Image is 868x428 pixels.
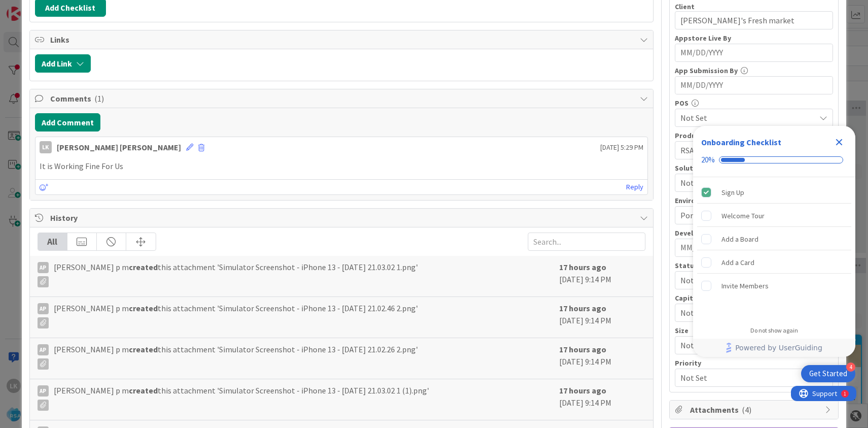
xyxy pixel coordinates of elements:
div: Solutions Required [675,164,833,172]
span: Portal [680,209,815,221]
b: created [129,385,158,396]
p: It is Working Fine For Us [40,160,643,172]
span: Not Set [680,177,815,189]
div: Welcome Tour is incomplete. [697,205,851,227]
span: ( 4 ) [742,405,751,415]
span: [PERSON_NAME] p m this attachment 'Simulator Screenshot - iPhone 13 - [DATE] 21.02.26 2.png' [54,343,418,370]
input: Search... [528,233,645,251]
div: [DATE] 9:14 PM [559,261,645,291]
div: Sign Up [721,186,744,199]
b: created [129,303,158,313]
a: Reply [626,181,643,193]
div: Open Get Started checklist, remaining modules: 4 [801,365,855,382]
div: Footer [693,339,855,357]
div: Invite Members [721,280,769,292]
input: MM/DD/YYYY [680,77,827,94]
div: Welcome Tour [721,210,765,222]
div: Checklist progress: 20% [701,155,847,164]
div: Add a Board [721,233,758,245]
div: Sign Up is complete. [697,181,851,204]
span: Links [50,34,635,46]
div: Onboarding Checklist [701,136,781,148]
div: Add a Board is incomplete. [697,228,851,250]
span: ( 1 ) [94,93,104,104]
span: Powered by UserGuiding [735,342,822,354]
div: Environment [675,197,833,204]
div: Checklist Container [693,126,855,357]
span: Not Set [680,273,810,287]
div: Size [675,327,833,334]
label: Client [675,2,695,11]
div: Status [675,262,833,269]
span: [PERSON_NAME] p m this attachment 'Simulator Screenshot - iPhone 13 - [DATE] 21.03.02 1 (1).png' [54,384,429,411]
div: Ap [38,344,49,355]
span: Comments [50,92,635,105]
span: Not Set [680,338,810,352]
div: Product [675,132,833,139]
div: 4 [846,363,855,372]
div: Developer Accounts Req By [675,229,833,237]
b: 17 hours ago [559,262,606,272]
div: Lk [40,141,52,153]
input: MM/DD/YYYY [680,239,827,256]
button: Add Comment [35,113,100,131]
input: MM/DD/YYYY [680,44,827,61]
span: Not Set [680,371,810,385]
div: [PERSON_NAME] [PERSON_NAME] [57,141,181,153]
b: 17 hours ago [559,385,606,396]
span: Support [21,2,46,14]
div: POS [675,100,833,107]
div: Capitalize Exp [675,294,833,302]
span: History [50,212,635,224]
div: [DATE] 9:14 PM [559,302,645,333]
div: Add a Card [721,256,754,269]
span: [PERSON_NAME] p m this attachment 'Simulator Screenshot - iPhone 13 - [DATE] 21.02.46 2.png' [54,302,418,328]
button: Add Link [35,54,91,73]
span: RSA [680,144,815,156]
div: Ap [38,262,49,273]
div: Ap [38,385,49,397]
div: 20% [701,155,715,164]
div: Ap [38,303,49,314]
div: Do not show again [750,326,798,335]
div: [DATE] 9:14 PM [559,343,645,374]
span: Not Set [680,112,815,124]
div: Close Checklist [831,134,847,150]
div: All [38,233,67,250]
div: Invite Members is incomplete. [697,275,851,297]
b: 17 hours ago [559,303,606,313]
div: Add a Card is incomplete. [697,251,851,274]
b: 17 hours ago [559,344,606,354]
span: Attachments [690,404,820,416]
b: created [129,262,158,272]
div: Appstore Live By [675,35,833,42]
a: Powered by UserGuiding [698,339,850,357]
div: Get Started [809,369,847,379]
span: [DATE] 5:29 PM [600,142,643,153]
div: [DATE] 9:14 PM [559,384,645,415]
div: App Submission By [675,67,833,74]
div: 1 [53,4,55,12]
span: Not Set [680,307,815,319]
span: [PERSON_NAME] p m this attachment 'Simulator Screenshot - iPhone 13 - [DATE] 21.03.02 1.png' [54,261,418,287]
div: Checklist items [693,177,855,320]
b: created [129,344,158,354]
div: Priority [675,359,833,367]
